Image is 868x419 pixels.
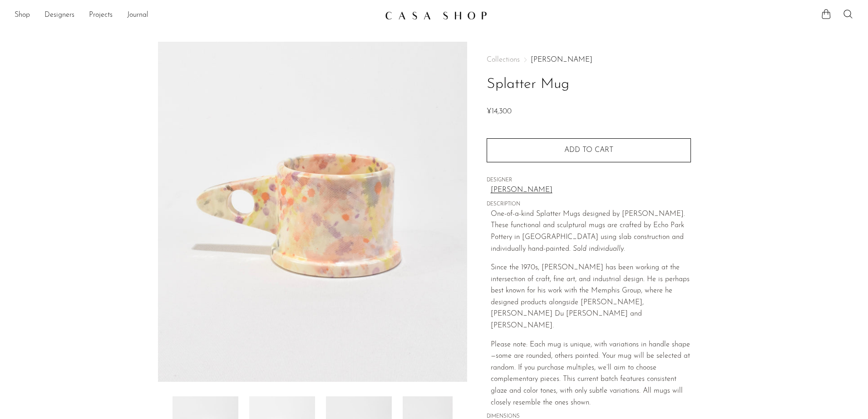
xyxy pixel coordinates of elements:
[487,200,691,209] span: DESCRIPTION
[491,339,691,409] p: Please note: Each mug is unique, with variations in handle shape—some are rounded, others pointed...
[487,176,691,185] span: DESIGNER
[487,56,520,63] span: Collections
[89,10,113,21] a: Projects
[15,8,378,23] nav: Desktop navigation
[491,185,691,196] a: [PERSON_NAME]
[15,8,378,23] ul: NEW HEADER MENU
[127,10,148,21] a: Journal
[564,146,613,154] span: Add to cart
[158,42,467,382] img: Splatter Mug
[491,264,690,329] span: Since the 1970s, [PERSON_NAME] has been working at the intersection of craft, fine art, and indus...
[487,56,691,63] nav: Breadcrumbs
[531,56,592,63] a: [PERSON_NAME]
[573,245,625,253] span: Sold individually.
[487,108,512,115] span: ¥14,300
[487,73,691,96] h1: Splatter Mug
[487,138,691,162] button: Add to cart
[15,10,30,21] a: Shop
[44,10,74,21] a: Designers
[491,210,685,253] span: One-of-a-kind Splatter Mugs designed by [PERSON_NAME]. These functional and sculptural mugs are c...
